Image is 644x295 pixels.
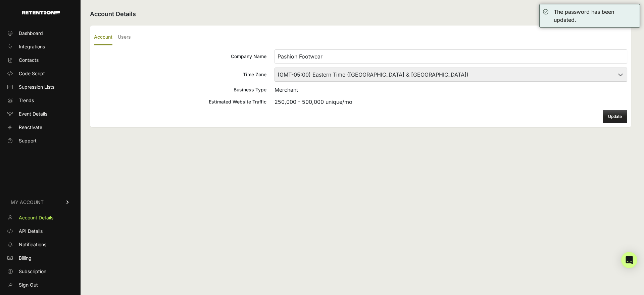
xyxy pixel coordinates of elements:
span: Code Script [19,70,45,77]
span: MY ACCOUNT [11,199,44,206]
span: Account Details [19,214,53,221]
a: Dashboard [4,28,77,39]
span: Sign Out [19,282,38,288]
a: Support [4,135,77,146]
span: Integrations [19,43,45,50]
span: Notifications [19,241,46,248]
div: Business Type [94,86,266,93]
a: Integrations [4,41,77,52]
a: Code Script [4,68,77,79]
a: Reactivate [4,122,77,133]
button: Update [603,110,627,123]
div: Time Zone [94,71,266,78]
a: Contacts [4,55,77,66]
label: Account [94,30,112,45]
label: Users [118,30,131,45]
a: Supression Lists [4,82,77,92]
a: Notifications [4,239,77,250]
a: MY ACCOUNT [4,192,77,212]
span: Supression Lists [19,84,54,90]
a: Billing [4,253,77,263]
span: Event Details [19,111,47,117]
span: Trends [19,97,34,104]
a: Event Details [4,109,77,119]
span: Reactivate [19,124,42,131]
span: Subscription [19,268,46,275]
a: Sign Out [4,280,77,290]
span: Contacts [19,57,39,64]
a: API Details [4,226,77,237]
a: Trends [4,95,77,106]
select: Time Zone [275,68,627,82]
div: Merchant [275,86,627,94]
div: Open Intercom Messenger [621,252,637,268]
h2: Account Details [90,9,631,19]
div: Company Name [94,53,266,60]
span: Support [19,137,37,144]
input: Company Name [275,49,627,64]
span: Billing [19,255,32,261]
a: Subscription [4,266,77,277]
div: Estimated Website Traffic [94,98,266,105]
span: API Details [19,228,43,235]
div: The password has been updated. [554,8,636,24]
img: Retention.com [22,11,60,14]
a: Account Details [4,212,77,223]
span: Dashboard [19,30,43,37]
div: 250,000 - 500,000 unique/mo [275,98,627,106]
